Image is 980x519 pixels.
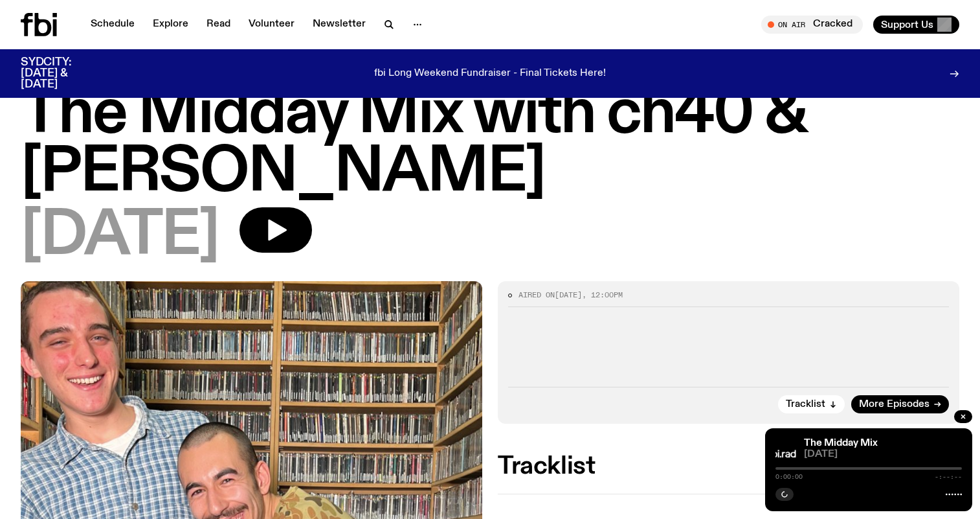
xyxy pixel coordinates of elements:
[778,395,845,413] button: Tracklist
[555,290,582,300] span: [DATE]
[498,455,959,478] h2: Tracklist
[775,474,803,480] span: 0:00:00
[241,16,302,34] a: Volunteer
[851,395,949,413] a: More Episodes
[881,19,933,30] span: Support Us
[21,57,104,90] h3: SYDCITY: [DATE] & [DATE]
[518,290,555,300] span: Aired on
[873,16,959,34] button: Support Us
[374,68,606,80] p: fbi Long Weekend Fundraiser - Final Tickets Here!
[859,400,930,409] span: More Episodes
[935,474,962,480] span: -:--:--
[786,400,825,409] span: Tracklist
[83,16,142,34] a: Schedule
[804,450,962,459] span: [DATE]
[21,86,959,202] h1: The Midday Mix with ch40 & [PERSON_NAME]
[582,290,623,300] span: , 12:00pm
[21,207,219,266] span: [DATE]
[804,438,878,448] a: The Midday Mix
[761,16,863,34] button: On AirCracked
[199,16,238,34] a: Read
[305,16,373,34] a: Newsletter
[145,16,196,34] a: Explore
